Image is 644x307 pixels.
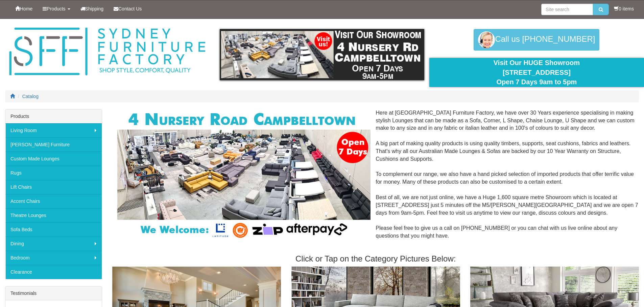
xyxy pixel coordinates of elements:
[118,6,142,11] span: Contact Us
[5,265,102,279] a: Clearance
[5,208,102,222] a: Theatre Lounges
[5,166,102,180] a: Rugs
[112,109,639,248] div: Here at [GEOGRAPHIC_DATA] Furniture Factory, we have over 30 Years experience specialising in mak...
[541,4,593,15] input: Site search
[5,123,102,137] a: Living Room
[22,94,39,99] a: Catalog
[434,58,639,87] div: Visit Our HUGE Showroom [STREET_ADDRESS] Open 7 Days 9am to 5pm
[85,6,104,11] span: Shipping
[5,180,102,194] a: Lift Chairs
[5,152,102,166] a: Custom Made Lounges
[109,0,147,17] a: Contact Us
[112,254,639,263] h3: Click or Tap on the Category Pictures Below:
[47,6,65,11] span: Products
[75,0,109,17] a: Shipping
[5,194,102,208] a: Accent Chairs
[5,110,102,123] div: Products
[5,286,102,300] div: Testimonials
[20,6,32,11] span: Home
[6,26,209,78] img: Sydney Furniture Factory
[614,5,634,12] li: 0 items
[220,29,424,80] img: showroom.gif
[5,237,102,251] a: Dining
[5,222,102,237] a: Sofa Beds
[117,109,371,240] img: Corner Modular Lounges
[5,137,102,152] a: [PERSON_NAME] Furniture
[5,251,102,265] a: Bedroom
[38,0,75,17] a: Products
[10,0,38,17] a: Home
